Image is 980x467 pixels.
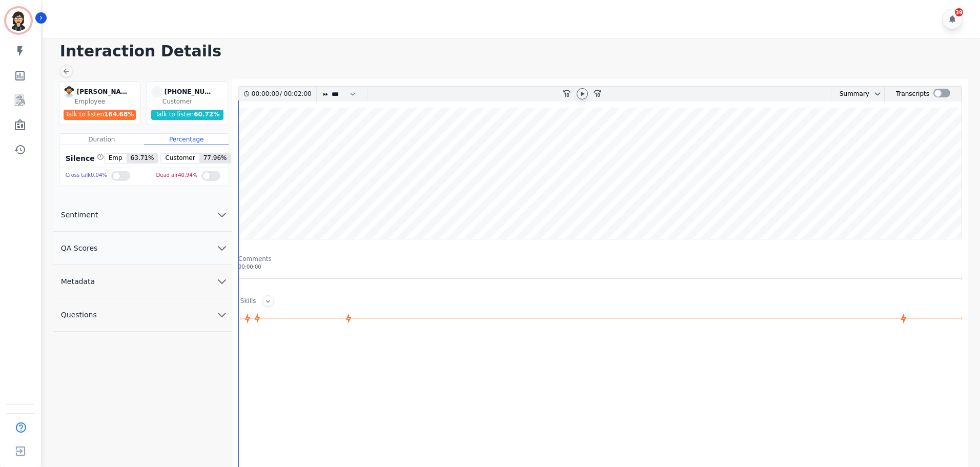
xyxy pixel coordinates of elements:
svg: chevron down [873,90,882,98]
button: Sentiment chevron down [53,198,232,232]
div: / [252,87,314,101]
div: Dead air 40.94 % [156,168,198,183]
span: Emp [105,154,127,163]
span: 164.68 % [104,111,134,118]
div: Talk to listen [64,110,136,120]
svg: chevron down [216,242,228,254]
div: Cross talk 0.04 % [66,168,107,183]
span: 77.96 % [199,154,231,163]
div: Employee [75,97,138,106]
span: Questions [53,310,105,320]
button: QA Scores chevron down [53,232,232,265]
div: Percentage [144,134,229,145]
div: Talk to listen [151,110,224,120]
div: Comments [238,255,962,263]
div: Duration [59,134,144,145]
button: chevron down [869,90,882,98]
span: 63.71 % [127,154,158,163]
span: QA Scores [53,243,106,253]
span: 60.72 % [194,111,219,118]
div: [PERSON_NAME] [77,86,128,97]
div: 00:02:00 [282,87,310,101]
div: Customer [162,97,226,106]
div: [PHONE_NUMBER] [165,86,216,97]
svg: chevron down [216,275,228,288]
h1: Interaction Details [60,42,970,60]
div: Summary [831,87,869,101]
span: - [151,86,162,97]
div: 39 [955,8,963,16]
div: 00:00:00 [238,263,962,271]
div: Silence [64,153,104,164]
div: 00:00:00 [252,87,280,101]
div: Transcripts [896,87,929,101]
span: Metadata [53,276,103,287]
span: Customer [161,154,199,163]
span: Sentiment [53,210,106,220]
button: Questions chevron down [53,298,232,332]
svg: chevron down [216,309,228,321]
button: Metadata chevron down [53,265,232,298]
img: Bordered avatar [6,8,31,33]
div: Skills [240,297,256,307]
svg: chevron down [216,209,228,221]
